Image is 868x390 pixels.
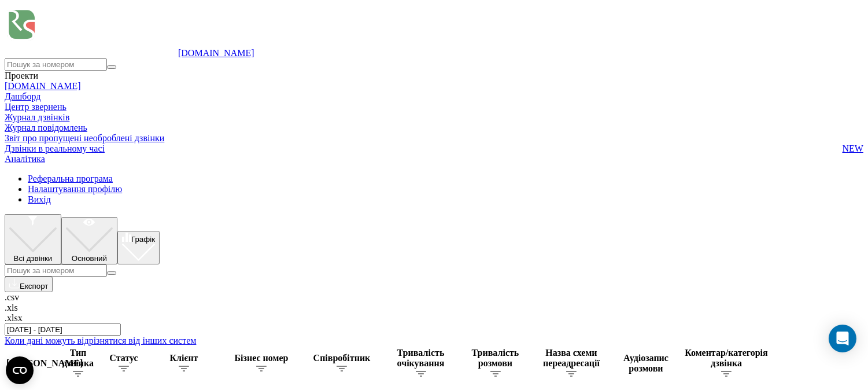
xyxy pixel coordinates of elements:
[5,303,18,312] span: .xls
[6,356,34,384] button: Open CMP widget
[829,325,856,352] div: Open Intercom Messenger
[5,5,178,56] img: Ringostat logo
[117,231,160,264] button: Графік
[146,353,221,363] div: Клієнт
[5,277,53,292] button: Експорт
[5,336,196,345] a: Коли дані можуть відрізнятися вiд інших систем
[5,292,19,302] span: .csv
[6,358,53,369] div: [PERSON_NAME]
[5,71,863,81] div: Проекти
[5,81,81,91] a: [DOMAIN_NAME]
[61,217,117,264] button: Основний
[683,348,770,369] div: Коментар/категорія дзвінка
[385,348,457,369] div: Тривалість очікування
[5,112,863,123] a: Журнал дзвінків
[5,154,45,164] a: Аналiтика
[28,174,113,183] a: Реферальна програма
[5,112,69,123] span: Журнал дзвінків
[5,91,40,101] a: Дашборд
[14,254,53,263] span: Всі дзвінки
[301,353,382,363] div: Співробітник
[28,184,122,194] a: Налаштування профілю
[5,144,105,154] span: Дзвінки в реальному часі
[55,348,101,369] div: Тип дзвінка
[5,264,107,277] input: Пошук за номером
[5,133,164,144] span: Звіт про пропущені необроблені дзвінки
[5,144,863,154] a: Дзвінки в реальному часіNEW
[459,348,531,369] div: Тривалість розмови
[5,123,87,133] span: Журнал повідомлень
[5,133,863,144] a: Звіт про пропущені необроблені дзвінки
[178,48,254,58] a: [DOMAIN_NAME]
[843,144,863,154] span: NEW
[131,235,155,244] span: Графік
[104,353,144,363] div: Статус
[5,123,863,133] a: Журнал повідомлень
[5,214,61,264] button: Всі дзвінки
[534,348,609,369] div: Назва схеми переадресації
[5,58,107,71] input: Пошук за номером
[5,313,23,323] span: .xlsx
[5,102,67,112] a: Центр звернень
[28,194,51,204] a: Вихід
[611,353,681,374] div: Аудіозапис розмови
[224,353,299,363] div: Бізнес номер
